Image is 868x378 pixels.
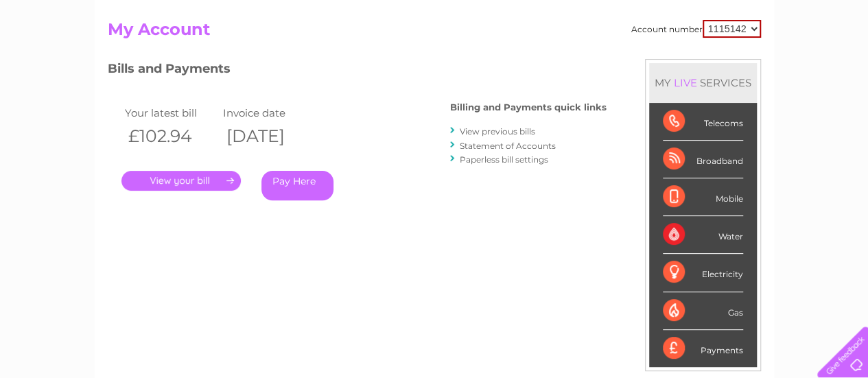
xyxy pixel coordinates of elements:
div: Gas [663,292,743,330]
h3: Bills and Payments [108,59,607,83]
a: Telecoms [699,58,740,69]
a: View previous bills [460,126,535,137]
div: Water [663,216,743,254]
div: Telecoms [663,103,743,141]
a: Pay Here [261,171,333,200]
td: Invoice date [220,104,318,122]
div: Broadband [663,141,743,178]
a: Statement of Accounts [460,141,556,151]
img: logo.png [30,36,100,78]
a: Water [626,58,653,69]
h4: Billing and Payments quick links [450,102,607,113]
a: Paperless bill settings [460,154,548,165]
td: Your latest bill [121,104,220,122]
div: LIVE [671,76,700,89]
h2: My Account [108,20,761,46]
div: Clear Business is a trading name of Verastar Limited (registered in [GEOGRAPHIC_DATA] No. 3667643... [110,8,759,67]
a: Log out [823,58,855,69]
a: Energy [661,58,691,69]
div: Mobile [663,178,743,216]
th: [DATE] [220,122,318,150]
div: Electricity [663,254,743,292]
th: £102.94 [121,122,220,150]
div: MY SERVICES [649,63,757,102]
div: Account number [631,20,761,38]
a: Contact [777,58,810,69]
a: Blog [749,58,769,69]
div: Payments [663,330,743,367]
a: 0333 014 3131 [609,7,704,24]
a: . [121,171,241,191]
